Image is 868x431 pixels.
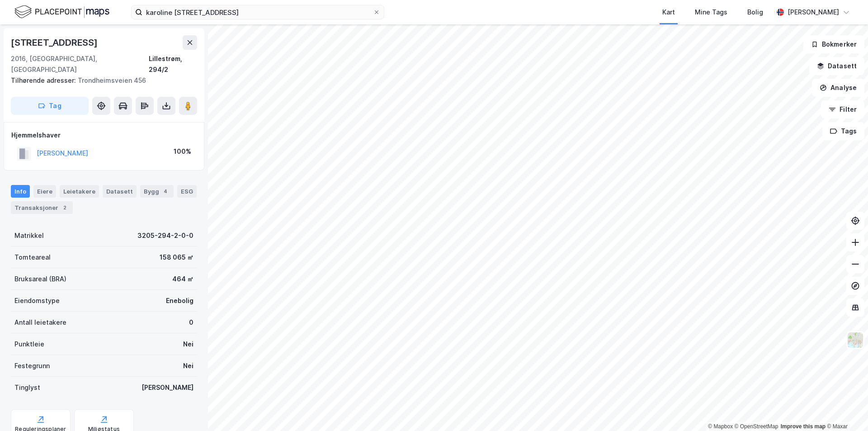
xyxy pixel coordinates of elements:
[142,382,193,393] div: [PERSON_NAME]
[11,75,190,86] div: Trondheimsveien 456
[14,4,109,20] img: logo.f888ab2527a4732fd821a326f86c7f29.svg
[809,57,864,75] button: Datasett
[847,332,864,349] img: Z
[788,7,839,18] div: [PERSON_NAME]
[183,360,193,371] div: Nei
[14,274,66,284] div: Bruksareal (BRA)
[821,100,864,118] button: Filter
[662,7,675,18] div: Kart
[11,201,73,214] div: Transaksjoner
[14,230,44,241] div: Matrikkel
[142,5,373,19] input: Søk på adresse, matrikkel, gårdeiere, leietakere eller personer
[177,185,197,198] div: ESG
[11,35,99,50] div: [STREET_ADDRESS]
[160,252,193,263] div: 158 065 ㎡
[781,423,826,430] a: Improve this map
[60,203,69,212] div: 2
[735,423,778,430] a: OpenStreetMap
[14,339,44,350] div: Punktleie
[11,130,197,141] div: Hjemmelshaver
[33,185,56,198] div: Eiere
[137,230,193,241] div: 3205-294-2-0-0
[172,274,193,284] div: 464 ㎡
[812,79,864,97] button: Analyse
[11,53,149,75] div: 2016, [GEOGRAPHIC_DATA], [GEOGRAPHIC_DATA]
[11,76,78,84] span: Tilhørende adresser:
[60,185,99,198] div: Leietakere
[140,185,174,198] div: Bygg
[823,388,868,431] iframe: Chat Widget
[166,295,193,306] div: Enebolig
[803,35,864,53] button: Bokmerker
[822,122,864,140] button: Tags
[14,382,40,393] div: Tinglyst
[14,317,66,328] div: Antall leietakere
[189,317,193,328] div: 0
[14,295,60,306] div: Eiendomstype
[11,97,89,115] button: Tag
[14,360,50,371] div: Festegrunn
[103,185,137,198] div: Datasett
[174,146,191,157] div: 100%
[161,187,170,196] div: 4
[708,423,733,430] a: Mapbox
[695,7,727,18] div: Mine Tags
[747,7,763,18] div: Bolig
[183,339,193,350] div: Nei
[149,53,197,75] div: Lillestrøm, 294/2
[14,252,51,263] div: Tomteareal
[11,185,30,198] div: Info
